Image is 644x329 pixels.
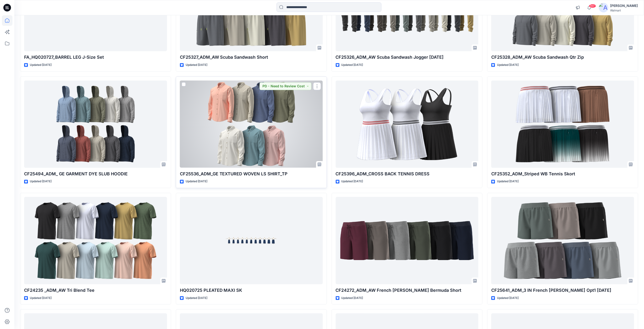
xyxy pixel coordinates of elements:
p: Updated [DATE] [30,179,52,184]
p: CF25328_ADM_AW Scuba Sandwash Qtr Zip [491,54,634,61]
a: CF25494_ADM_ GE GARMENT DYE SLUB HOODIE [24,81,167,168]
p: Updated [DATE] [186,63,207,68]
p: CF24272_ADM_AW French [PERSON_NAME] Bermuda Short [336,287,479,294]
p: CF24235 _ADM_AW Tri Blend Tee [24,287,167,294]
a: CF25641_ADM_3 IN French Terry Short Opt1 10MAY25 [491,197,634,284]
p: Updated [DATE] [186,179,207,184]
a: CF25396_ADM_CROSS BACK TENNIS DRESS [336,81,479,168]
p: CF25352_ADM_Striped WB Tennis Skort [491,171,634,178]
p: Updated [DATE] [341,296,363,301]
p: CF25326_ADM_AW Scuba Sandwash Jogger [DATE] [336,54,479,61]
a: CF25536_ADM_GE TEXTURED WOVEN LS SHIRT_TP [180,81,323,168]
p: Updated [DATE] [30,296,52,301]
span: 99+ [589,4,596,8]
p: Updated [DATE] [186,296,207,301]
p: Updated [DATE] [341,63,363,68]
p: CF25396_ADM_CROSS BACK TENNIS DRESS [336,171,479,178]
p: HQ020725 PLEATED MAXI SK [180,287,323,294]
p: Updated [DATE] [30,63,52,68]
p: Updated [DATE] [341,179,363,184]
a: CF24235 _ADM_AW Tri Blend Tee [24,197,167,284]
p: CF25494_ADM_ GE GARMENT DYE SLUB HOODIE [24,171,167,178]
img: avatar [599,3,608,12]
p: CF25641_ADM_3 IN French [PERSON_NAME] Opt1 [DATE] [491,287,634,294]
a: HQ020725 PLEATED MAXI SK [180,197,323,284]
p: FA_HQ020727_BARREL LEG J-Size Set [24,54,167,61]
div: Walmart [610,9,638,12]
a: CF24272_ADM_AW French Terry Bermuda Short [336,197,479,284]
p: CF25536_ADM_GE TEXTURED WOVEN LS SHIRT_TP [180,171,323,178]
div: [PERSON_NAME] [610,3,638,9]
p: Updated [DATE] [497,63,519,68]
p: CF25327_ADM_AW Scuba Sandwash Short [180,54,323,61]
a: CF25352_ADM_Striped WB Tennis Skort [491,81,634,168]
p: Updated [DATE] [497,296,519,301]
p: Updated [DATE] [497,179,519,184]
